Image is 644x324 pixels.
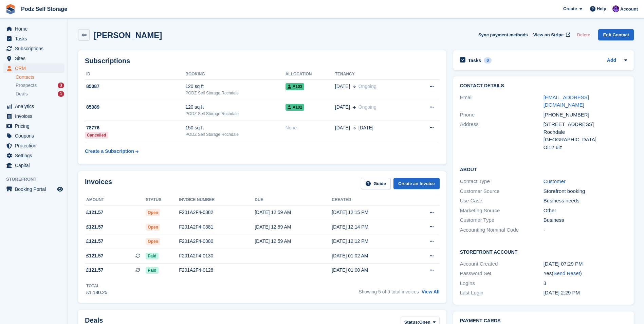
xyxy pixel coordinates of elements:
[86,223,104,231] span: £121.57
[544,290,580,295] time: 2025-05-08 13:29:51 UTC
[3,121,64,131] a: menu
[460,94,544,109] div: Email
[460,280,544,287] div: Logins
[15,111,56,121] span: Invoices
[544,207,627,215] div: Other
[85,57,440,65] h2: Subscriptions
[332,238,409,245] div: [DATE] 12:12 PM
[185,124,285,131] div: 150 sq ft
[607,57,616,65] a: Add
[179,209,255,216] div: F201A2F4-0382
[3,131,64,141] a: menu
[3,111,64,121] a: menu
[15,151,56,160] span: Settings
[286,124,335,131] div: None
[15,121,56,131] span: Pricing
[335,124,350,131] span: [DATE]
[332,195,409,205] th: Created
[85,83,185,90] div: 85087
[146,238,160,245] span: Open
[85,132,108,139] div: Cancelled
[179,267,255,274] div: F201A2F4-0128
[86,283,107,289] div: Total
[58,83,64,88] div: 3
[484,57,492,64] div: 0
[544,216,627,224] div: Business
[544,111,627,119] div: [PHONE_NUMBER]
[86,289,107,296] div: £1,180.25
[332,252,409,259] div: [DATE] 01:02 AM
[3,184,64,194] a: menu
[255,195,332,205] th: Due
[544,94,589,108] a: [EMAIL_ADDRESS][DOMAIN_NAME]
[185,83,285,90] div: 120 sq ft
[146,253,158,259] span: Paid
[185,111,285,117] div: PODZ Self Storage Rochdale
[544,144,627,151] div: Ol12 6lz
[544,226,627,234] div: -
[3,141,64,150] a: menu
[460,248,627,255] h2: Storefront Account
[56,185,64,193] a: Preview store
[286,83,305,90] span: A103
[460,83,627,89] h2: Contact Details
[460,318,627,324] h2: Payment cards
[332,267,409,274] div: [DATE] 01:00 AM
[15,34,56,43] span: Tasks
[612,5,619,12] img: Jawed Chowdhary
[15,141,56,150] span: Protection
[16,91,28,97] span: Deals
[85,124,185,131] div: 78776
[544,136,627,144] div: [GEOGRAPHIC_DATA]
[286,69,335,80] th: Allocation
[3,44,64,53] a: menu
[460,166,627,173] h2: About
[460,197,544,205] div: Use Case
[460,270,544,277] div: Password Set
[358,104,376,110] span: Ongoing
[86,238,104,245] span: £121.57
[15,102,56,111] span: Analytics
[544,270,627,277] div: Yes
[86,209,104,216] span: £121.57
[544,280,627,287] div: 3
[332,223,409,231] div: [DATE] 12:14 PM
[544,128,627,136] div: Rochdale
[544,260,627,268] div: [DATE] 07:29 PM
[16,74,64,80] a: Contacts
[460,187,544,195] div: Customer Source
[58,91,64,97] div: 1
[460,111,544,119] div: Phone
[86,267,104,274] span: £121.57
[358,289,419,294] span: Showing 5 of 9 total invoices
[94,31,162,40] h2: [PERSON_NAME]
[3,161,64,170] a: menu
[185,104,285,111] div: 120 sq ft
[598,29,634,40] a: Edit Contact
[185,90,285,96] div: PODZ Self Storage Rochdale
[460,260,544,268] div: Account Created
[358,84,376,89] span: Ongoing
[422,289,440,294] a: View All
[146,224,160,231] span: Open
[16,90,64,97] a: Deals 1
[255,209,332,216] div: [DATE] 12:59 AM
[460,207,544,215] div: Marketing Source
[15,184,56,194] span: Booking Portal
[3,24,64,34] a: menu
[85,195,146,205] th: Amount
[146,267,158,274] span: Paid
[15,161,56,170] span: Capital
[335,83,350,90] span: [DATE]
[597,5,606,12] span: Help
[544,178,566,184] a: Customer
[16,82,37,89] span: Prospects
[18,3,70,15] a: Podz Self Storage
[553,270,580,276] a: Send Reset
[552,270,582,276] span: ( )
[332,209,409,216] div: [DATE] 12:15 PM
[255,238,332,245] div: [DATE] 12:59 AM
[361,178,391,189] a: Guide
[460,226,544,234] div: Accounting Nominal Code
[5,4,16,14] img: stora-icon-8386f47178a22dfd0bd8f6a31ec36ba5ce8667c1dd55bd0f319d3a0aa187defe.svg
